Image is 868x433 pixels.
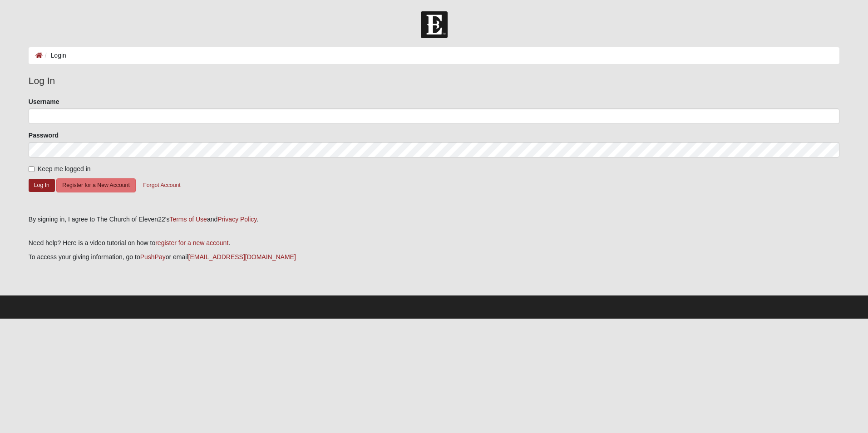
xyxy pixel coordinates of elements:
div: By signing in, I agree to The Church of Eleven22's and . [29,215,839,224]
a: Privacy Policy [217,216,256,223]
p: Need help? Here is a video tutorial on how to . [29,238,839,248]
a: Terms of Use [169,216,207,223]
legend: Log In [29,74,839,88]
span: Keep me logged in [38,165,91,172]
button: Forgot Account [137,178,186,192]
p: To access your giving information, go to or email [29,252,839,262]
li: Login [43,51,66,60]
a: register for a new account [155,239,228,246]
label: Password [29,131,59,140]
input: Keep me logged in [29,166,35,172]
label: Username [29,97,59,106]
button: Log In [29,179,55,192]
button: Register for a New Account [56,178,135,192]
img: Church of Eleven22 Logo [421,11,448,38]
a: PushPay [140,253,166,261]
a: [EMAIL_ADDRESS][DOMAIN_NAME] [188,253,296,261]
